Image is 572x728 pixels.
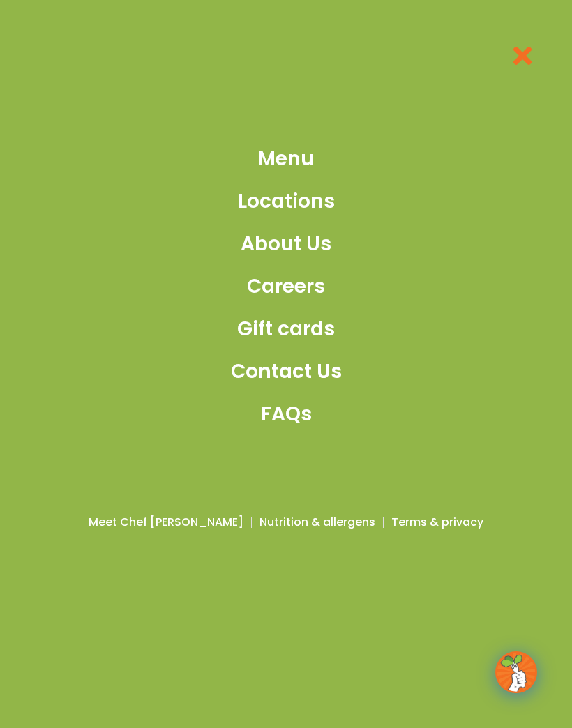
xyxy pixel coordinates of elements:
a: About Us [231,229,342,259]
span: Careers [247,272,325,301]
img: appstore [54,623,263,665]
a: Menu [231,144,342,174]
span: Menu [258,144,314,174]
span: About Us [241,229,331,259]
img: google_play [309,623,518,665]
span: Gift cards [237,314,335,344]
a: Terms & privacy [391,514,483,531]
a: Contact Us [231,357,342,386]
a: Nutrition & allergens [259,514,375,531]
a: Gift cards [231,314,342,344]
a: Careers [231,272,342,301]
a: Meet Chef [PERSON_NAME] [89,514,243,531]
span: Locations [238,187,335,216]
a: Locations [231,187,342,216]
a: FAQs [231,400,342,429]
span: FAQs [261,400,312,429]
img: wpChatIcon [497,653,536,692]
